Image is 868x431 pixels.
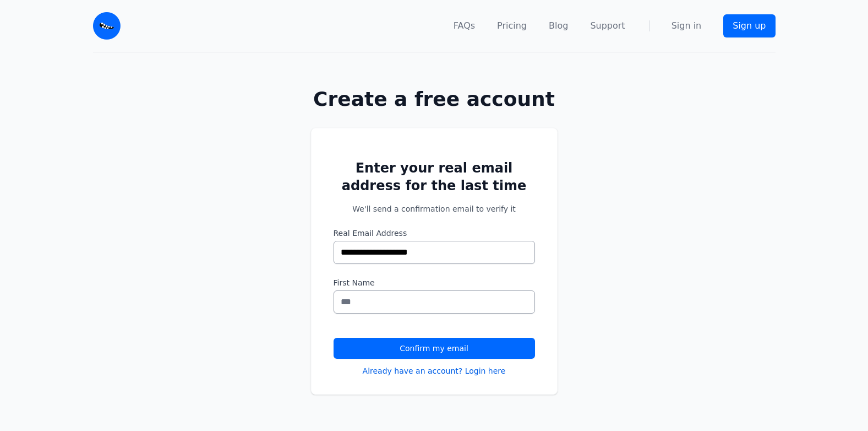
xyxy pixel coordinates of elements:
[334,338,535,359] button: Confirm my email
[334,203,535,214] p: We'll send a confirmation email to verify it
[590,19,625,33] a: Support
[454,19,475,33] a: FAQs
[276,88,593,110] h1: Create a free account
[334,159,535,195] h2: Enter your real email address for the last time
[723,14,775,37] a: Sign up
[672,19,702,33] a: Sign in
[497,19,527,33] a: Pricing
[93,12,121,40] img: Email Monster
[334,277,535,288] label: First Name
[549,19,568,33] a: Blog
[363,365,506,376] a: Already have an account? Login here
[334,228,535,239] label: Real Email Address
